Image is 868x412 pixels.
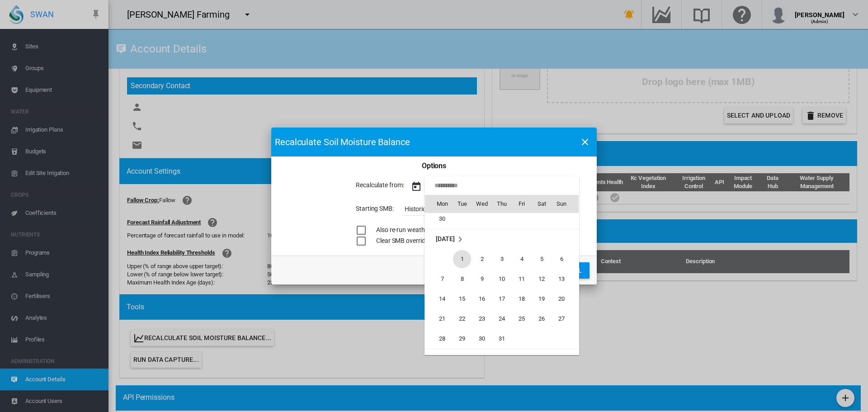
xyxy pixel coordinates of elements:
td: Monday June 30 2025 [425,209,452,229]
span: 11 [513,270,531,288]
td: Friday August 1 2025 [512,349,532,369]
span: 16 [473,290,491,308]
span: 13 [552,270,571,288]
span: 3 [493,250,511,268]
tr: Week 3 [425,289,579,309]
span: 10 [493,270,511,288]
td: Wednesday July 30 2025 [472,329,492,349]
td: Thursday July 31 2025 [492,329,512,349]
td: Tuesday July 1 2025 [452,249,472,269]
td: Monday July 7 2025 [425,269,452,289]
span: 9 [473,270,491,288]
span: 6 [552,250,571,268]
td: Sunday July 20 2025 [552,289,579,309]
span: 4 [513,250,531,268]
span: 15 [453,290,471,308]
td: Friday July 4 2025 [512,249,532,269]
th: Thu [492,195,512,213]
tr: Week undefined [425,229,579,249]
tr: Week 2 [425,269,579,289]
th: Mon [425,195,452,213]
span: 25 [513,310,531,328]
span: 1 [513,350,531,368]
span: 28 [433,330,451,348]
th: Fri [512,195,532,213]
span: 3 [552,350,571,368]
tr: Week 5 [425,329,579,349]
span: 8 [453,270,471,288]
span: 18 [513,290,531,308]
span: 20 [552,290,571,308]
span: 31 [493,330,511,348]
td: Saturday August 2 2025 [532,349,552,369]
span: 24 [493,310,511,328]
span: 2 [473,250,491,268]
td: July 2025 [425,229,579,249]
td: Wednesday July 2 2025 [472,249,492,269]
td: Sunday July 13 2025 [552,269,579,289]
span: 5 [533,250,551,268]
td: Thursday July 24 2025 [492,309,512,329]
td: Tuesday July 22 2025 [452,309,472,329]
td: Thursday July 17 2025 [492,289,512,309]
tr: Week 6 [425,209,579,229]
td: Sunday July 6 2025 [552,249,579,269]
tr: Week 1 [425,249,579,269]
span: 19 [533,290,551,308]
span: 1 [453,250,471,268]
td: Sunday July 27 2025 [552,309,579,329]
td: August 2025 [425,349,492,369]
td: Tuesday July 8 2025 [452,269,472,289]
span: 27 [552,310,571,328]
td: Thursday July 3 2025 [492,249,512,269]
td: Monday July 14 2025 [425,289,452,309]
span: [DATE] [436,235,454,242]
span: 22 [453,310,471,328]
td: Friday July 11 2025 [512,269,532,289]
tr: Week 4 [425,309,579,329]
td: Saturday July 12 2025 [532,269,552,289]
span: 12 [533,270,551,288]
td: Saturday July 19 2025 [532,289,552,309]
span: 14 [433,290,451,308]
span: 30 [473,330,491,348]
span: 21 [433,310,451,328]
td: Friday July 25 2025 [512,309,532,329]
th: Wed [472,195,492,213]
td: Sunday August 3 2025 [552,349,579,369]
td: Tuesday July 29 2025 [452,329,472,349]
tr: Week 1 [425,349,579,369]
td: Tuesday July 15 2025 [452,289,472,309]
td: Thursday July 10 2025 [492,269,512,289]
td: Saturday July 5 2025 [532,249,552,269]
md-calendar: Calendar [425,195,579,355]
th: Tue [452,195,472,213]
span: 30 [433,210,451,228]
th: Sun [552,195,579,213]
td: Friday July 18 2025 [512,289,532,309]
span: 2 [533,350,551,368]
td: Monday July 28 2025 [425,329,452,349]
span: 23 [473,310,491,328]
td: Monday July 21 2025 [425,309,452,329]
td: Wednesday July 9 2025 [472,269,492,289]
td: Saturday July 26 2025 [532,309,552,329]
th: Sat [532,195,552,213]
span: 7 [433,270,451,288]
td: Wednesday July 23 2025 [472,309,492,329]
span: 29 [453,330,471,348]
td: Wednesday July 16 2025 [472,289,492,309]
span: 26 [533,310,551,328]
span: 17 [493,290,511,308]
